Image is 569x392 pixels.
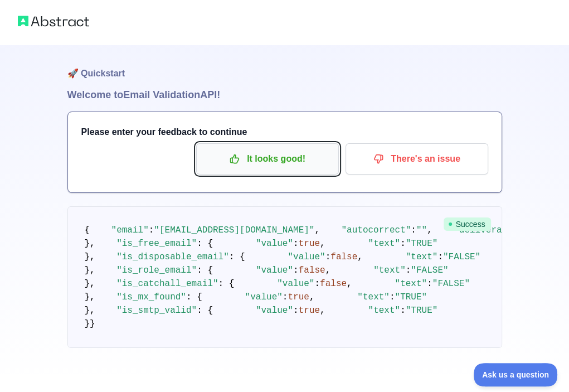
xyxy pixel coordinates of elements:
[341,225,411,235] span: "autocorrect"
[293,265,299,275] span: :
[474,363,558,386] iframe: Toggle Customer Support
[368,306,400,316] span: "text"
[197,239,213,249] span: : {
[330,252,357,262] span: false
[116,252,229,262] span: "is_disposable_email"
[395,292,427,302] span: "TRUE"
[373,265,406,275] span: "text"
[81,125,488,139] h3: Please enter your feedback to continue
[357,252,363,262] span: ,
[277,279,314,289] span: "value"
[432,279,470,289] span: "FALSE"
[186,292,202,302] span: : {
[245,292,283,302] span: "value"
[218,279,235,289] span: : {
[256,239,293,249] span: "value"
[416,225,427,235] span: ""
[406,239,438,249] span: "TRUE"
[406,306,438,316] span: "TRUE"
[444,217,491,231] span: Success
[314,279,320,289] span: :
[299,306,320,316] span: true
[197,306,213,316] span: : {
[256,265,293,275] span: "value"
[347,279,352,289] span: ,
[325,265,331,275] span: ,
[357,292,390,302] span: "text"
[67,87,502,103] h1: Welcome to Email Validation API!
[325,252,331,262] span: :
[111,225,149,235] span: "email"
[197,265,213,275] span: : {
[196,143,339,175] button: It looks good!
[309,292,315,302] span: ,
[299,239,320,249] span: true
[354,149,480,168] p: There's an issue
[116,265,197,275] span: "is_role_email"
[395,279,427,289] span: "text"
[67,45,502,87] h1: 🚀 Quickstart
[427,225,432,235] span: ,
[229,252,245,262] span: : {
[293,239,299,249] span: :
[443,252,480,262] span: "FALSE"
[256,306,293,316] span: "value"
[288,252,325,262] span: "value"
[390,292,395,302] span: :
[293,306,299,316] span: :
[400,239,406,249] span: :
[437,252,443,262] span: :
[18,13,89,29] img: Abstract logo
[299,265,325,275] span: false
[346,143,488,175] button: There's an issue
[368,239,400,249] span: "text"
[116,306,197,316] span: "is_smtp_valid"
[283,292,288,302] span: :
[427,279,432,289] span: :
[85,225,90,235] span: {
[154,225,314,235] span: "[EMAIL_ADDRESS][DOMAIN_NAME]"
[320,306,325,316] span: ,
[406,265,411,275] span: :
[411,225,416,235] span: :
[205,149,330,168] p: It looks good!
[116,279,218,289] span: "is_catchall_email"
[288,292,309,302] span: true
[149,225,154,235] span: :
[406,252,438,262] span: "text"
[400,306,406,316] span: :
[320,279,347,289] span: false
[454,225,539,235] span: "deliverability"
[320,239,325,249] span: ,
[314,225,320,235] span: ,
[411,265,448,275] span: "FALSE"
[116,239,197,249] span: "is_free_email"
[116,292,186,302] span: "is_mx_found"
